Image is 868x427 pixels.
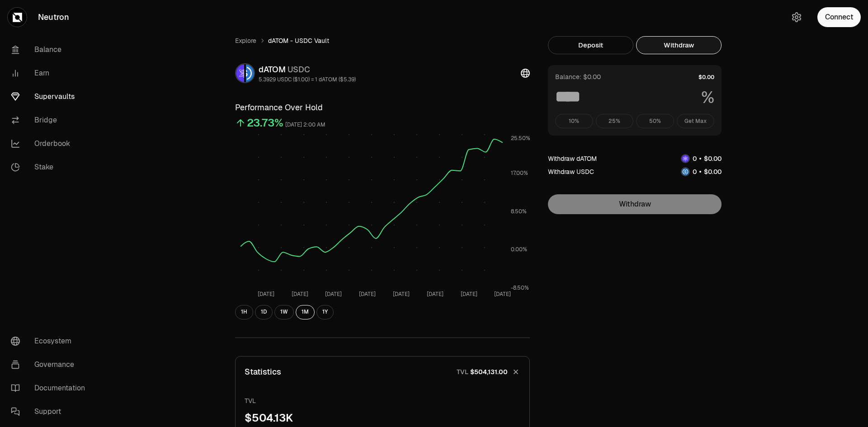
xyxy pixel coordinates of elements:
span: dATOM - USDC Vault [268,36,329,45]
img: dATOM Logo [682,155,689,162]
a: Balance [4,38,98,61]
tspan: [DATE] [359,291,376,298]
a: Supervaults [4,85,98,108]
tspan: 0.00% [511,246,527,253]
tspan: 8.50% [511,208,527,215]
a: Documentation [4,376,98,400]
a: Governance [4,353,98,376]
a: Support [4,400,98,423]
tspan: [DATE] [258,291,274,298]
div: Withdraw USDC [548,167,594,176]
tspan: [DATE] [393,291,410,298]
a: Explore [235,36,256,45]
tspan: 17.00% [511,169,528,177]
p: Statistics [245,366,281,378]
button: Deposit [548,36,633,54]
a: Earn [4,61,98,85]
img: USDC Logo [682,168,689,175]
button: StatisticsTVL$504,131.00 [236,357,529,387]
img: USDC Logo [246,64,254,82]
h3: Performance Over Hold [235,101,530,114]
button: 1M [296,305,315,319]
button: 1Y [316,305,334,319]
div: dATOM [259,63,356,76]
a: Orderbook [4,132,98,155]
button: Connect [817,7,861,27]
button: 1D [255,305,273,319]
button: 1W [274,305,294,319]
div: 23.73% [247,116,283,130]
tspan: [DATE] [292,291,308,298]
div: 5.3929 USDC ($1.00) = 1 dATOM ($5.39) [259,76,356,83]
button: Withdraw [636,36,722,54]
tspan: 25.50% [511,135,530,142]
div: [DATE] 2:00 AM [285,120,325,130]
div: Balance: $0.00 [555,72,601,81]
a: Bridge [4,108,98,132]
span: $504,131.00 [470,367,508,376]
tspan: [DATE] [325,291,342,298]
tspan: [DATE] [494,291,511,298]
nav: breadcrumb [235,36,530,45]
p: TVL [245,396,520,405]
tspan: -8.50% [511,284,529,291]
span: % [701,89,714,107]
div: Withdraw dATOM [548,154,597,163]
p: TVL [457,367,468,376]
tspan: [DATE] [461,291,477,298]
button: 1H [235,305,253,319]
tspan: [DATE] [427,291,443,298]
img: dATOM Logo [236,64,244,82]
div: $504.13K [245,411,520,425]
a: Ecosystem [4,329,98,353]
span: USDC [288,64,310,75]
a: Stake [4,155,98,179]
